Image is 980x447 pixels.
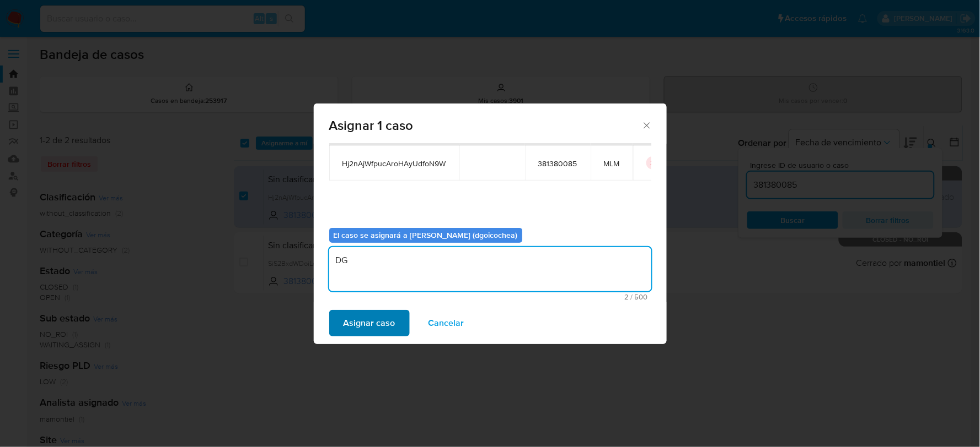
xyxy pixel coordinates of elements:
[344,311,395,335] span: Asignar caso
[604,159,620,168] span: MLM
[646,156,660,170] button: icon-button
[314,103,667,344] div: assign-modal
[329,310,410,336] button: Asignar caso
[538,159,577,168] span: 381380085
[329,119,642,132] span: Asignar 1 caso
[429,311,464,335] span: Cancelar
[641,120,651,130] button: Cerrar ventana
[334,230,518,241] b: El caso se asignará a [PERSON_NAME] (dgoicochea)
[414,310,479,336] button: Cancelar
[342,159,446,168] span: Hj2nAjWfpucAroHAyUdfoN9W
[333,293,648,301] span: Máximo 500 caracteres
[329,247,651,291] textarea: DG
